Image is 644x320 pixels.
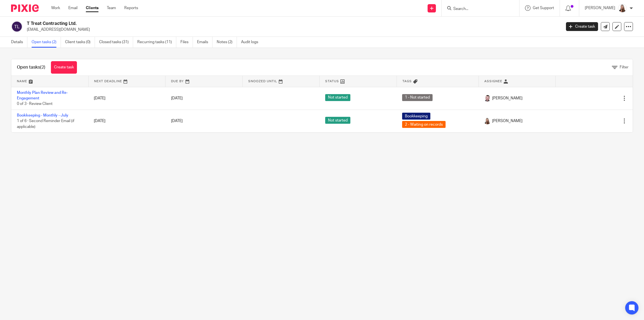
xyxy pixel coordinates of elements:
[197,37,213,48] a: Emails
[51,5,60,11] a: Work
[11,21,23,32] img: svg%3E
[585,5,615,11] p: [PERSON_NAME]
[180,37,193,48] a: Files
[40,65,45,69] span: (2)
[402,121,446,128] span: 2 - Waiting on records
[27,21,451,27] h2: T Treat Contracting Ltd.
[402,94,433,101] span: 1 - Not started
[17,64,45,70] h1: Open tasks
[325,94,350,101] span: Not started
[171,96,183,100] span: [DATE]
[453,7,503,12] input: Search
[484,95,491,102] img: Shawn%20Headshot%2011-2020%20Cropped%20Resized2.jpg
[620,65,629,69] span: Filter
[533,6,554,10] span: Get Support
[402,113,430,120] span: Bookkeeping
[68,5,77,11] a: Email
[11,37,27,48] a: Details
[325,80,339,83] span: Status
[248,80,277,83] span: Snoozed Until
[17,102,53,106] span: 0 of 3 · Review Client
[32,37,61,48] a: Open tasks (2)
[325,117,350,124] span: Not started
[88,110,165,132] td: [DATE]
[17,91,68,100] a: Monthly Plan Review and Re-Engagement
[86,5,99,11] a: Clients
[27,27,558,32] p: [EMAIL_ADDRESS][DOMAIN_NAME]
[492,118,523,124] span: [PERSON_NAME]
[107,5,116,11] a: Team
[124,5,138,11] a: Reports
[618,4,627,13] img: Larissa-headshot-cropped.jpg
[217,37,237,48] a: Notes (2)
[17,119,74,129] span: 1 of 6 · Second Reminder Email (if applicable)
[241,37,262,48] a: Audit logs
[137,37,176,48] a: Recurring tasks (11)
[65,37,95,48] a: Client tasks (0)
[51,61,77,74] a: Create task
[492,96,523,101] span: [PERSON_NAME]
[566,22,598,31] a: Create task
[99,37,133,48] a: Closed tasks (31)
[11,4,39,12] img: Pixie
[171,119,183,123] span: [DATE]
[484,118,491,124] img: Larissa-headshot-cropped.jpg
[17,113,68,117] a: Bookkeeping - Monthly - July
[402,80,412,83] span: Tags
[88,87,165,110] td: [DATE]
